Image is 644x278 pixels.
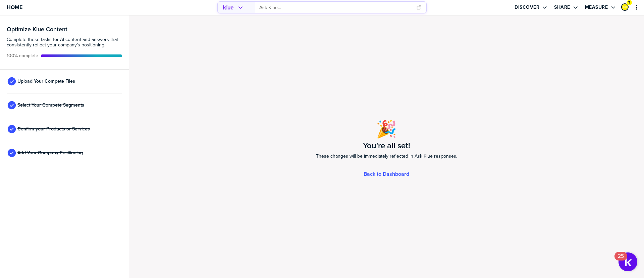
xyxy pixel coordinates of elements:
span: Active [7,53,38,58]
button: Open Resource Center, 25 new notifications [619,252,637,271]
h1: You're all set! [363,142,410,150]
div: Kiranbabu Babu [621,3,629,11]
a: Back to Dashboard [364,171,409,177]
label: Discover [515,4,539,10]
span: Complete these tasks for AI content and answers that consistently reflect your company’s position... [7,37,122,48]
label: Measure [585,4,608,10]
span: Add Your Company Positioning [17,150,83,156]
span: Upload Your Compete Files [17,79,75,84]
a: Edit Profile [621,3,629,11]
span: Select Your Compete Segments [17,103,84,108]
span: Confirm your Products or Services [17,126,90,132]
img: 552e032844afc2450db752c4aba18f17-sml.png [622,4,628,10]
span: 7 [628,0,630,5]
span: Home [7,4,22,10]
span: These changes will be immediately reflected in Ask Klue responses. [316,152,457,160]
span: 🎉 [376,117,397,142]
h3: Optimize Klue Content [7,26,122,32]
div: 25 [618,256,624,265]
input: Ask Klue... [259,2,412,13]
label: Share [554,4,570,10]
